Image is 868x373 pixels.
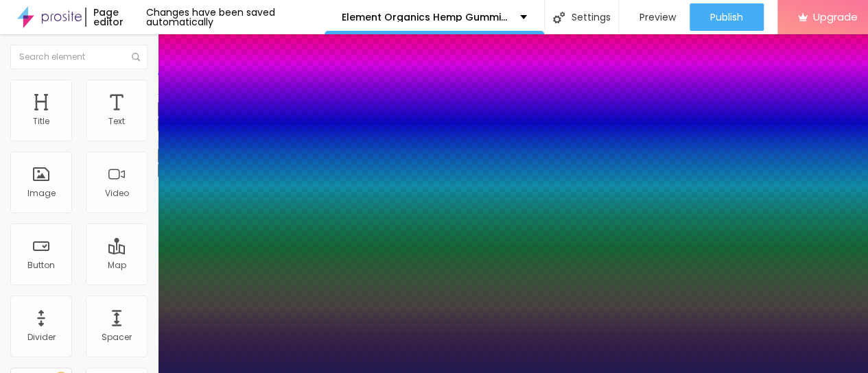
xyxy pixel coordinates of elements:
div: Map [108,261,126,270]
img: Icone [553,12,565,23]
div: Video [105,189,129,198]
span: Preview [640,12,676,23]
div: Image [27,189,56,198]
div: Changes have been saved automatically [146,8,325,27]
div: Button [27,261,55,270]
p: Element Organics Hemp Gummies [GEOGRAPHIC_DATA] [342,12,510,22]
div: Text [108,117,125,126]
span: Upgrade [813,11,858,23]
input: Search element [10,45,148,69]
div: Page editor [85,8,145,27]
div: Spacer [102,333,132,342]
div: Divider [27,333,56,342]
button: Preview [619,3,690,31]
img: Icone [132,53,140,61]
button: Publish [690,3,764,31]
span: Publish [710,12,743,23]
div: Title [33,117,49,126]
